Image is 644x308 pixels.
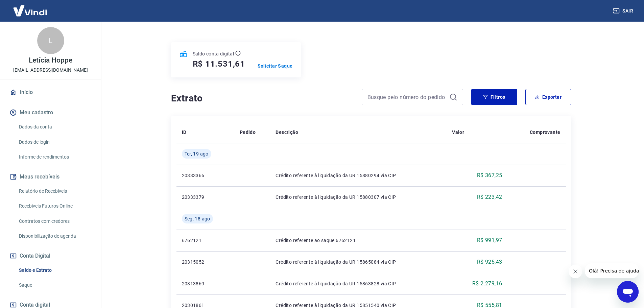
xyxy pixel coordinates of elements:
a: Dados da conta [16,120,93,134]
p: 20315052 [182,259,229,265]
a: Contratos com credores [16,214,93,228]
p: Crédito referente ao saque 6762121 [276,237,441,244]
p: 6762121 [182,237,229,244]
a: Informe de rendimentos [16,150,93,164]
a: Solicitar Saque [258,63,293,69]
a: Dados de login [16,135,93,149]
p: Crédito referente à liquidação da UR 15880307 via CIP [276,194,441,200]
input: Busque pelo número do pedido [367,92,447,102]
p: Crédito referente à liquidação da UR 15880294 via CIP [276,172,441,179]
h5: R$ 11.531,61 [193,58,245,69]
p: R$ 2.279,16 [472,280,502,288]
p: Comprovante [530,129,560,136]
p: 20333379 [182,194,229,200]
iframe: Fechar mensagem [569,265,582,278]
p: Letícia Hoppe [29,57,72,64]
button: Sair [612,5,636,17]
button: Meu cadastro [8,105,93,120]
a: Início [8,85,93,100]
p: [EMAIL_ADDRESS][DOMAIN_NAME] [13,67,88,74]
p: Descrição [276,129,298,136]
button: Conta Digital [8,248,93,263]
a: Recebíveis Futuros Online [16,199,93,213]
button: Exportar [525,89,571,105]
iframe: Mensagem da empresa [585,263,639,278]
div: L [37,27,64,54]
span: Olá! Precisa de ajuda? [4,5,57,10]
p: 20313869 [182,280,229,287]
span: Ter, 19 ago [185,150,209,157]
span: Seg, 18 ago [185,215,210,222]
p: R$ 991,97 [477,236,502,244]
iframe: Botão para abrir a janela de mensagens [617,281,639,303]
a: Saldo e Extrato [16,263,93,277]
p: Crédito referente à liquidação da UR 15865084 via CIP [276,259,441,265]
button: Filtros [471,89,517,105]
p: 20333366 [182,172,229,179]
button: Meus recebíveis [8,169,93,184]
p: Saldo conta digital [193,50,234,57]
h4: Extrato [171,92,354,105]
p: Valor [452,129,464,136]
a: Disponibilização de agenda [16,229,93,243]
p: Pedido [240,129,256,136]
p: ID [182,129,187,136]
a: Saque [16,278,93,292]
p: R$ 223,42 [477,193,502,201]
p: R$ 367,25 [477,171,502,180]
img: Vindi [8,0,52,21]
a: Relatório de Recebíveis [16,184,93,198]
p: Crédito referente à liquidação da UR 15863828 via CIP [276,280,441,287]
p: R$ 925,43 [477,258,502,266]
